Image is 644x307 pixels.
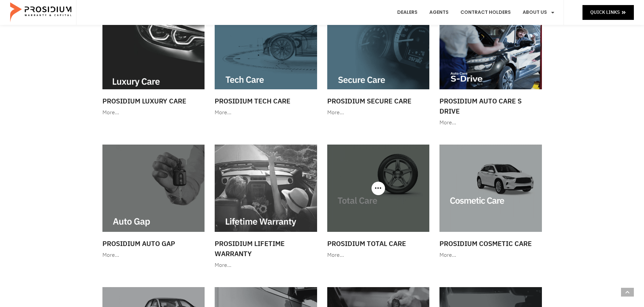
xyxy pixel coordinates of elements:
[211,141,320,274] a: Prosidium Lifetime Warranty More…
[582,5,634,20] a: Quick Links
[102,108,205,118] div: More…
[439,118,542,128] div: More…
[215,239,317,259] h3: Prosidium Lifetime Warranty
[327,239,430,249] h3: Prosidium Total Care
[102,250,205,260] div: More…
[324,141,433,264] a: Prosidium Total Care More…
[215,96,317,106] h3: Prosidium Tech Care
[102,96,205,106] h3: Prosidium Luxury Care
[99,141,208,264] a: Prosidium Auto Gap More…
[439,239,542,249] h3: Prosidium Cosmetic Care
[327,108,430,118] div: More…
[215,108,317,118] div: More…
[439,250,542,260] div: More…
[327,96,430,106] h3: Prosidium Secure Care
[436,141,545,264] a: Prosidium Cosmetic Care More…
[439,96,542,116] h3: Prosidium Auto Care S Drive
[102,239,205,249] h3: Prosidium Auto Gap
[590,8,620,17] span: Quick Links
[215,260,317,270] div: More…
[327,250,430,260] div: More…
